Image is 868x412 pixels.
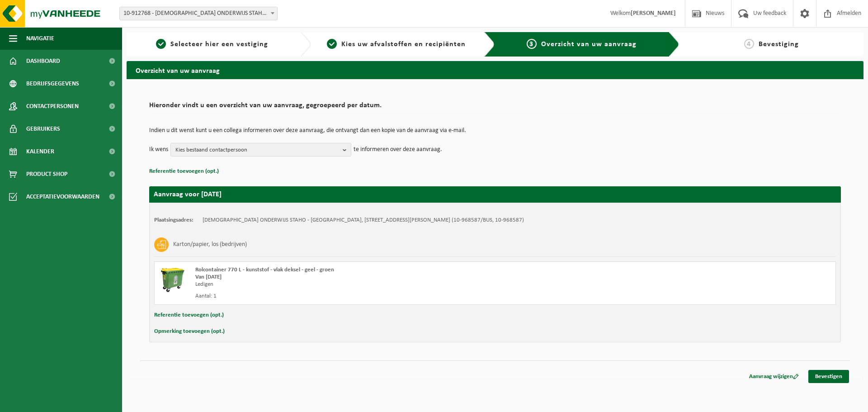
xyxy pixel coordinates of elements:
td: [DEMOGRAPHIC_DATA] ONDERWIJS STAHO - [GEOGRAPHIC_DATA], [STREET_ADDRESS][PERSON_NAME] (10-968587/... [203,217,524,224]
span: Navigatie [26,27,54,50]
h2: Hieronder vindt u een overzicht van uw aanvraag, gegroepeerd per datum. [149,102,841,114]
span: Rolcontainer 770 L - kunststof - vlak deksel - geel - groen [195,267,334,273]
span: 10-912768 - KATHOLIEK ONDERWIJS STAHO - STADEN [119,7,278,20]
button: Referentie toevoegen (opt.) [154,309,224,321]
span: 2 [327,39,337,49]
p: te informeren over deze aanvraag. [354,143,442,156]
span: Bevestiging [759,41,799,48]
span: 4 [744,39,754,49]
strong: Aanvraag voor [DATE] [154,191,222,198]
a: Bevestigen [808,370,849,383]
h3: Karton/papier, los (bedrijven) [173,237,247,252]
button: Opmerking toevoegen (opt.) [154,326,225,337]
h2: Overzicht van uw aanvraag [127,61,863,79]
span: Kalender [26,140,54,163]
button: Kies bestaand contactpersoon [170,143,351,156]
span: 10-912768 - KATHOLIEK ONDERWIJS STAHO - STADEN [120,7,277,20]
span: 3 [527,39,537,49]
span: Acceptatievoorwaarden [26,185,99,208]
span: Selecteer hier een vestiging [170,41,268,48]
div: Aantal: 1 [195,293,531,300]
span: Overzicht van uw aanvraag [541,41,637,48]
span: Kies uw afvalstoffen en recipiënten [341,41,466,48]
p: Ik wens [149,143,168,156]
img: WB-0770-HPE-GN-50.png [159,266,186,294]
span: Dashboard [26,50,60,72]
a: 1Selecteer hier een vestiging [131,39,293,50]
span: Bedrijfsgegevens [26,72,79,95]
strong: Van [DATE] [195,274,222,280]
span: Kies bestaand contactpersoon [175,143,339,157]
div: Ledigen [195,281,531,288]
span: Gebruikers [26,118,60,140]
span: Contactpersonen [26,95,79,118]
a: 2Kies uw afvalstoffen en recipiënten [316,39,477,50]
span: 1 [156,39,166,49]
strong: [PERSON_NAME] [631,10,676,17]
button: Referentie toevoegen (opt.) [149,166,219,177]
p: Indien u dit wenst kunt u een collega informeren over deze aanvraag, die ontvangt dan een kopie v... [149,128,841,134]
span: Product Shop [26,163,67,185]
strong: Plaatsingsadres: [154,217,193,223]
a: Aanvraag wijzigen [742,370,806,383]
